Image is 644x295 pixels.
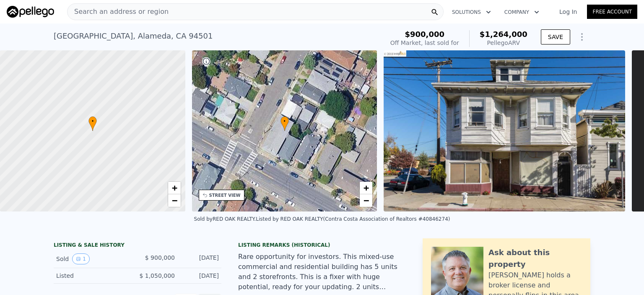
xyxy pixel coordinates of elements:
[549,8,587,16] a: Log In
[360,182,372,194] a: Zoom in
[364,183,369,193] span: +
[364,195,369,206] span: −
[182,253,219,264] div: [DATE]
[405,30,445,39] span: $900,000
[54,30,213,42] div: [GEOGRAPHIC_DATA] , Alameda , CA 94501
[168,182,181,194] a: Zoom in
[541,29,570,44] button: SAVE
[72,253,90,264] button: View historical data
[360,194,372,207] a: Zoom out
[480,30,527,39] span: $1,264,000
[54,242,221,250] div: LISTING & SALE HISTORY
[88,116,97,131] div: •
[238,242,406,248] div: Listing Remarks (Historical)
[445,5,498,20] button: Solutions
[88,117,97,125] span: •
[256,216,450,222] div: Listed by RED OAK REALTY (Contra Costa Association of Realtors #40846274)
[171,183,177,193] span: +
[498,5,546,20] button: Company
[209,192,241,198] div: STREET VIEW
[280,117,289,125] span: •
[139,272,175,279] span: $ 1,050,000
[384,50,625,211] img: Sale: 165642770 Parcel: 127343022
[587,5,637,19] a: Free Account
[7,6,54,18] img: Pellego
[194,216,256,222] div: Sold by RED OAK REALTY .
[56,272,131,280] div: Listed
[171,195,177,206] span: −
[238,252,406,292] div: Rare opportunity for investors. This mixed-use commercial and residential building has 5 units an...
[182,272,219,280] div: [DATE]
[390,39,459,47] div: Off Market, last sold for
[280,116,289,131] div: •
[145,254,175,261] span: $ 900,000
[574,29,590,45] button: Show Options
[56,253,131,264] div: Sold
[68,7,169,17] span: Search an address or region
[168,194,181,207] a: Zoom out
[480,39,527,47] div: Pellego ARV
[488,247,582,270] div: Ask about this property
